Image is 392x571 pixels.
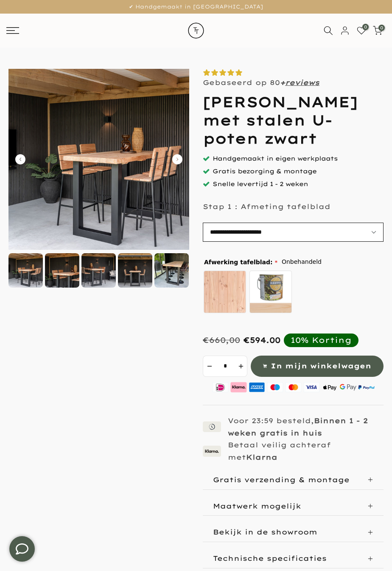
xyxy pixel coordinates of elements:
[8,253,43,288] img: Douglas bartafel met stalen U-poten zwart
[362,24,369,30] span: 0
[203,202,330,211] p: Stap 1 : Afmeting tafelblad
[11,2,381,11] p: ✔ Handgemaakt in [GEOGRAPHIC_DATA]
[228,416,368,437] p: Voor 23:59 besteld,
[280,78,285,87] strong: +
[172,154,182,164] button: Carousel Next Arrow
[213,475,350,484] p: Gratis verzending & montage
[378,25,385,31] span: 0
[181,14,211,48] img: trend-table
[213,554,327,563] p: Technische specificaties
[81,253,116,288] img: Douglas bartafel met stalen U-poten zwart
[15,154,25,164] button: Carousel Back Arrow
[244,335,280,345] span: €594.00
[285,78,319,87] a: reviews
[235,356,247,377] button: increment
[204,259,277,265] span: Afwerking tafelblad:
[291,335,352,345] div: 10% Korting
[154,253,189,288] img: Douglas bartafel met stalen U-poten zwart gepoedercoat
[203,78,319,87] p: Gebaseerd op 80
[216,356,235,377] input: Quantity
[228,441,331,461] p: Betaal veilig achteraf met
[203,356,216,377] button: decrement
[213,502,301,510] p: Maatwerk mogelijk
[213,167,316,175] span: Gratis bezorging & montage
[246,453,277,461] strong: Klarna
[373,26,382,35] a: 0
[118,253,152,288] img: Douglas bartafel met stalen U-poten zwart
[213,155,338,162] span: Handgemaakt in eigen werkplaats
[228,416,368,437] strong: Binnen 1 - 2 weken gratis in huis
[251,356,384,377] button: In mijn winkelwagen
[282,257,322,267] span: Onbehandeld
[213,180,308,188] span: Snelle levertijd 1 - 2 weken
[203,223,384,242] select: autocomplete="off"
[271,360,371,372] span: In mijn winkelwagen
[357,26,366,35] a: 0
[1,528,43,570] iframe: toggle-frame
[213,528,317,536] p: Bekijk in de showroom
[203,93,384,148] h1: [PERSON_NAME] met stalen U-poten zwart
[45,253,79,288] img: Douglas bartafel met stalen U-poten zwart
[203,335,240,345] div: €660,00
[8,69,189,250] img: Douglas bartafel met stalen U-poten zwart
